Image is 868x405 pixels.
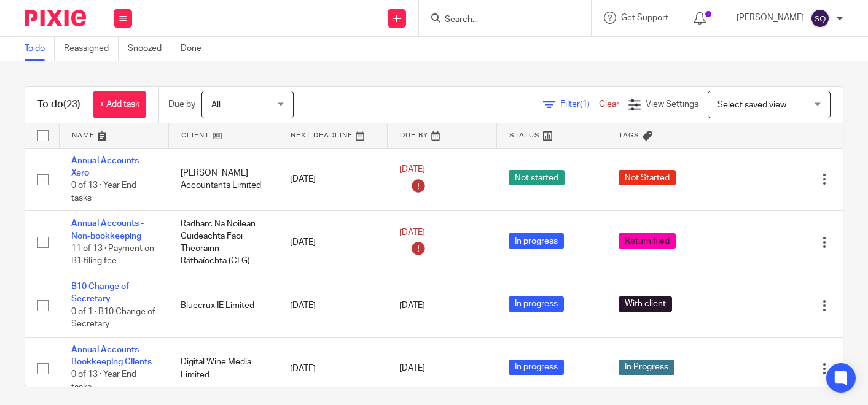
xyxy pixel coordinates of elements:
a: Snoozed [128,37,171,61]
a: Reassigned [64,37,119,61]
span: (23) [63,99,80,109]
span: 0 of 13 · Year End tasks [71,371,136,392]
span: In progress [509,296,564,312]
p: [PERSON_NAME] [737,12,804,24]
span: Not started [509,170,565,185]
span: [DATE] [399,364,425,373]
span: (1) [580,100,590,109]
td: [DATE] [278,211,387,274]
span: [DATE] [399,301,425,310]
a: Annual Accounts - Bookkeeping Clients [71,345,152,366]
span: 0 of 1 · B10 Change of Secretary [71,307,155,329]
a: To do [25,37,55,61]
span: Not Started [619,170,676,185]
span: In progress [509,233,564,249]
span: Tags [619,132,639,139]
a: Annual Accounts - Xero [71,156,144,177]
a: Clear [599,100,619,109]
p: Due by [168,98,195,110]
td: Bluecrux IE Limited [168,274,278,337]
td: Radharc Na Noilean Cuideachta Faoi Theorainn Ráthaíochta (CLG) [168,211,278,274]
span: [DATE] [399,165,425,174]
span: In Progress [619,360,674,375]
h1: To do [37,98,80,111]
span: Get Support [621,13,668,22]
td: Digital Wine Media Limited [168,337,278,400]
span: Select saved view [717,101,786,109]
a: Done [181,37,211,61]
input: Search [444,15,554,26]
span: [DATE] [399,228,425,237]
span: Return filed [619,233,676,249]
a: + Add task [93,91,146,118]
td: [DATE] [278,337,387,400]
td: [DATE] [278,274,387,337]
span: View Settings [646,100,698,109]
a: B10 Change of Secretary [71,282,129,303]
td: [PERSON_NAME] Accountants Limited [168,148,278,211]
span: Filter [560,100,599,109]
span: 0 of 13 · Year End tasks [71,181,136,202]
span: 11 of 13 · Payment on B1 filing fee [71,244,154,266]
span: In progress [509,360,564,375]
img: svg%3E [810,9,830,28]
img: Pixie [25,10,86,26]
a: Annual Accounts - Non-bookkeeping [71,219,144,240]
span: With client [619,296,672,312]
span: All [211,101,221,109]
td: [DATE] [278,148,387,211]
